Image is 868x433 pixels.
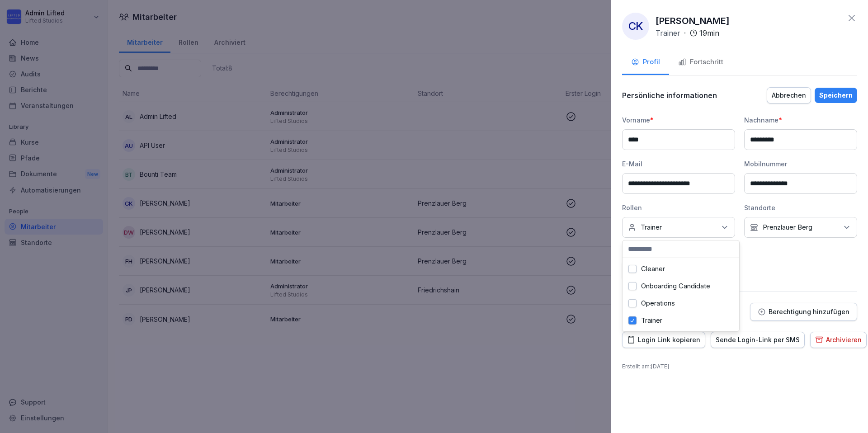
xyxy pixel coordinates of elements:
[656,28,719,38] div: ·
[815,88,857,103] button: Speichern
[810,332,867,348] button: Archivieren
[641,282,710,290] label: Onboarding Candidate
[622,51,669,75] button: Profil
[744,159,857,169] div: Mobilnummer
[622,159,735,169] div: E-Mail
[669,51,732,75] button: Fortschritt
[622,91,717,100] p: Persönliche informationen
[769,308,849,315] p: Berechtigung hinzufügen
[744,203,857,212] div: Standorte
[641,299,675,307] label: Operations
[622,362,857,371] p: Erstellt am : [DATE]
[699,28,719,38] p: 19 min
[716,335,800,345] div: Sende Login-Link per SMS
[744,115,857,125] div: Nachname
[819,90,853,100] div: Speichern
[622,115,735,125] div: Vorname
[641,316,662,325] label: Trainer
[772,90,806,100] div: Abbrechen
[641,223,662,232] p: Trainer
[750,303,857,321] button: Berechtigung hinzufügen
[622,203,735,212] div: Rollen
[763,223,812,232] p: Prenzlauer Berg
[641,265,665,273] label: Cleaner
[627,335,700,345] div: Login Link kopieren
[711,332,805,348] button: Sende Login-Link per SMS
[656,28,680,38] p: Trainer
[815,335,862,345] div: Archivieren
[767,87,811,104] button: Abbrechen
[678,57,723,67] div: Fortschritt
[622,332,705,348] button: Login Link kopieren
[631,57,660,67] div: Profil
[656,14,730,28] p: [PERSON_NAME]
[622,13,649,40] div: CK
